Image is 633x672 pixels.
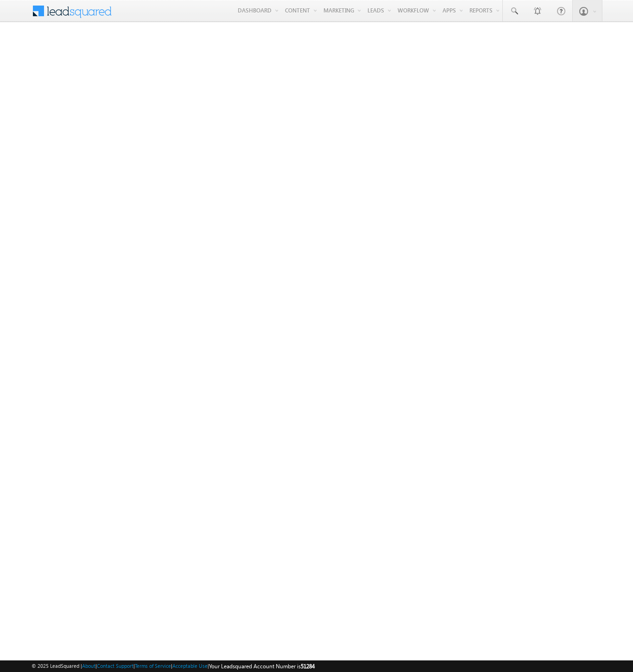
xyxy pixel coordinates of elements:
a: Terms of Service [135,663,171,669]
span: Your Leadsquared Account Number is [209,663,315,670]
a: About [82,663,95,669]
a: Contact Support [97,663,133,669]
span: © 2025 LeadSquared | | | | | [32,662,315,671]
span: 51284 [301,663,315,670]
a: Acceptable Use [172,663,208,669]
